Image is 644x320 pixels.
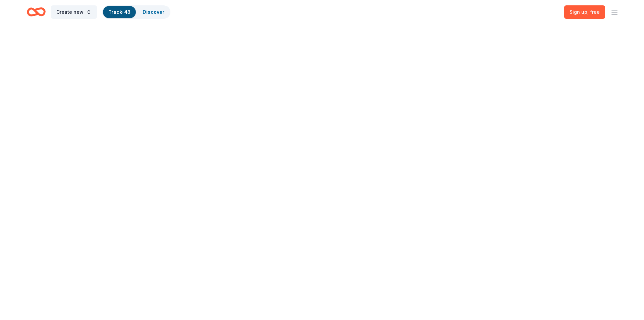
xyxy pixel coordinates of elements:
span: Sign up [570,9,600,15]
span: Create new [56,8,84,16]
button: Create new [51,5,97,19]
span: , free [587,9,600,15]
button: Track· 43Discover [102,5,170,19]
a: Discover [143,9,164,15]
a: Track· 43 [108,9,130,15]
a: Sign up, free [564,5,605,19]
a: Home [27,4,46,20]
